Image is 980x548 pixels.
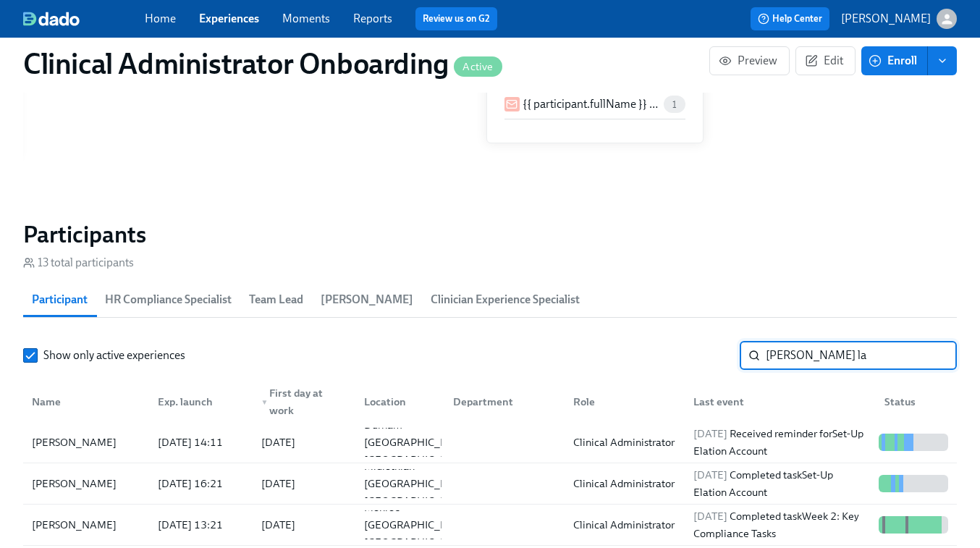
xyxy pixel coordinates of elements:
div: Status [879,393,954,410]
div: Name [26,387,146,416]
div: [DATE] [261,475,295,492]
div: First day at work [255,384,353,419]
div: Exp. launch [146,387,250,416]
div: Status [873,387,954,416]
span: Help Center [758,12,822,26]
div: Name [26,393,146,410]
div: Clinical Administrator [567,516,682,534]
span: Enroll [871,54,917,68]
button: enroll [928,46,957,75]
h1: Clinical Administrator Onboarding [23,46,502,81]
div: [DATE] [261,516,295,534]
span: [PERSON_NAME] [321,290,413,310]
button: Enroll [861,46,928,75]
div: Department [447,393,562,410]
div: Midlothian [GEOGRAPHIC_DATA] [GEOGRAPHIC_DATA] [358,458,476,510]
a: Experiences [199,12,259,25]
button: [PERSON_NAME] [841,9,957,29]
span: HR Compliance Specialist [105,290,232,310]
span: Edit [808,54,843,68]
div: Department [442,387,562,416]
span: Clinician Experience Specialist [431,290,580,310]
p: [PERSON_NAME] [841,11,931,27]
a: Review us on G2 [423,12,490,26]
div: Completed task Week 2: Key Compliance Tasks [688,507,873,542]
div: [DATE] 14:11 [152,434,250,451]
p: {{ participant.fullName }} is nearly done with onboarding! [523,96,658,112]
div: 13 total participants [23,255,134,271]
button: Help Center [751,7,829,30]
a: Reports [353,12,392,25]
span: [DATE] [693,468,727,481]
div: Role [567,393,682,410]
a: Moments [282,12,330,25]
div: [PERSON_NAME] [26,516,146,534]
h2: Participants [23,220,957,249]
span: Participant [32,290,88,310]
div: Durham [GEOGRAPHIC_DATA] [GEOGRAPHIC_DATA] [358,416,476,468]
div: Last event [682,387,873,416]
span: Team Lead [249,290,303,310]
span: [DATE] [693,510,727,523]
span: [DATE] [693,427,727,440]
span: Preview [722,54,777,68]
div: [DATE] 13:21 [152,516,250,534]
div: [PERSON_NAME][DATE] 14:11[DATE]Durham [GEOGRAPHIC_DATA] [GEOGRAPHIC_DATA]Clinical Administrator[D... [23,422,957,463]
span: Active [454,62,502,72]
div: [PERSON_NAME][DATE] 13:21[DATE]Monroe [GEOGRAPHIC_DATA] [GEOGRAPHIC_DATA]Clinical Administrator[D... [23,505,957,546]
div: [PERSON_NAME] [26,434,146,451]
a: Home [145,12,176,25]
div: Received reminder for Set-Up Elation Account [688,425,873,460]
div: Last event [688,393,873,410]
div: Clinical Administrator [567,434,682,451]
div: ▼First day at work [250,387,353,416]
a: dado [23,12,145,26]
input: Search by name [766,341,957,370]
button: Edit [795,46,856,75]
div: Location [358,393,442,410]
div: Location [352,387,442,416]
div: [PERSON_NAME][DATE] 16:21[DATE]Midlothian [GEOGRAPHIC_DATA] [GEOGRAPHIC_DATA]Clinical Administrat... [23,463,957,505]
div: [DATE] 16:21 [152,475,250,492]
button: Review us on G2 [415,7,497,30]
button: Preview [709,46,790,75]
div: [PERSON_NAME] [26,475,146,492]
div: Role [562,387,682,416]
div: Completed task Set-Up Elation Account [688,466,873,501]
div: Clinical Administrator [567,475,682,492]
span: 1 [664,99,685,110]
img: dado [23,12,80,26]
span: Show only active experiences [43,347,185,363]
div: [DATE] [261,434,295,451]
div: Exp. launch [152,393,250,410]
span: ▼ [261,399,269,406]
